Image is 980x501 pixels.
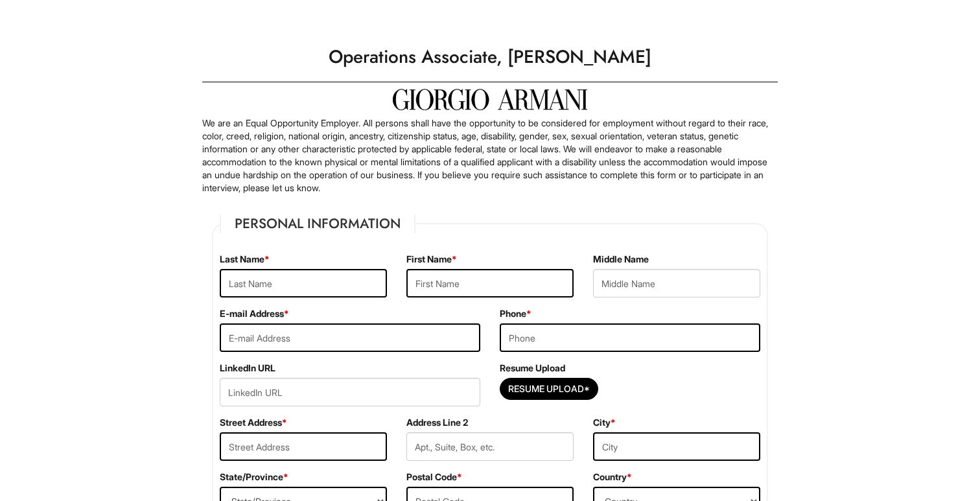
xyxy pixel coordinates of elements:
input: Middle Name [593,269,760,297]
input: Apt., Suite, Box, etc. [406,432,574,461]
input: Street Address [220,432,387,461]
input: LinkedIn URL [220,378,480,406]
label: Address Line 2 [406,416,468,429]
h1: Operations Associate, [PERSON_NAME] [196,39,784,75]
legend: Personal Information [220,214,415,233]
p: We are an Equal Opportunity Employer. All persons shall have the opportunity to be considered for... [202,117,778,194]
label: Last Name [220,253,270,266]
input: E-mail Address [220,323,480,352]
input: City [593,432,760,461]
label: City [593,416,616,429]
img: Giorgio Armani [393,89,587,110]
label: Resume Upload [500,362,565,375]
label: LinkedIn URL [220,362,275,375]
label: First Name [406,253,457,266]
label: E-mail Address [220,307,289,320]
input: Last Name [220,269,387,297]
input: Phone [500,323,760,352]
label: Postal Code [406,471,462,484]
label: Street Address [220,416,287,429]
label: State/Province [220,471,288,484]
label: Middle Name [593,253,649,266]
button: Resume Upload*Resume Upload* [500,378,598,400]
input: First Name [406,269,574,297]
label: Phone [500,307,531,320]
label: Country [593,471,632,484]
